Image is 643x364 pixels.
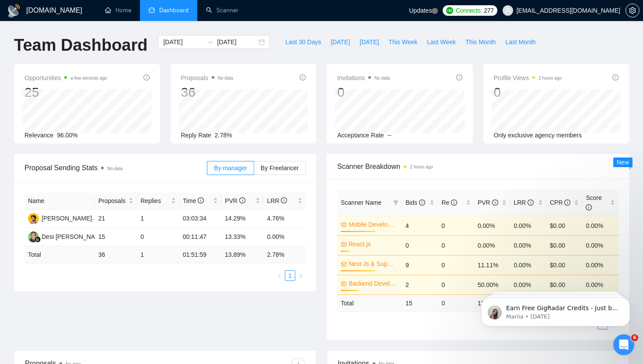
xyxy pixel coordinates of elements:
span: Connects: [456,6,482,15]
span: Proposal Sending Stats [24,162,207,173]
button: Last 30 Days [280,35,326,49]
span: crown [341,280,347,287]
td: 0.00% [582,255,619,275]
td: 0 [438,235,474,255]
td: 0.00% [510,216,546,235]
td: 15 [402,294,438,311]
iframe: Intercom live chat [613,334,634,355]
span: info-circle [456,74,462,80]
td: 0 [438,216,474,235]
span: Scanner Name [341,199,381,206]
span: By Freelancer [261,164,299,171]
span: info-circle [564,199,570,206]
td: 21 [95,210,137,228]
td: 13.33% [221,228,263,246]
td: 0.00% [582,235,619,255]
input: Start date [163,37,203,47]
span: info-circle [451,199,457,206]
span: info-circle [492,199,498,206]
td: 0.00% [264,228,306,246]
td: 0.00% [474,216,510,235]
a: Backend Development Python and Go [349,279,397,288]
a: 1 [285,271,295,280]
span: info-circle [143,74,150,80]
td: 0 [137,228,179,246]
span: right [298,273,303,278]
div: 25 [24,84,107,101]
td: 50.00% [474,275,510,294]
div: 0 [337,84,390,101]
span: LRR [514,199,534,206]
span: No data [218,76,233,80]
span: Last Week [427,37,456,47]
span: swap-right [206,38,213,45]
td: 15 [95,228,137,246]
span: info-circle [586,204,592,210]
span: user [505,7,511,14]
span: Proposals [181,73,233,83]
time: a few seconds ago [70,76,107,80]
span: Re [441,199,457,206]
span: Updates [409,7,432,14]
span: crown [341,241,347,247]
td: 13.89 % [221,246,263,263]
span: dashboard [149,7,155,13]
a: React.js [349,239,397,249]
button: This Month [461,35,500,49]
span: New [617,159,629,166]
span: info-circle [528,199,534,206]
button: left [274,270,285,281]
span: setting [626,7,639,14]
td: $0.00 [546,235,583,255]
td: 36 [95,246,137,263]
td: $0.00 [546,255,583,275]
span: Invitations [337,73,390,83]
td: 4 [402,216,438,235]
div: Desi [PERSON_NAME] [42,232,106,241]
td: 0.00% [510,275,546,294]
li: Next Page [295,270,306,281]
td: 2.78 % [264,246,306,263]
span: Time [183,197,204,204]
img: logo [7,4,21,18]
span: Only exclusive agency members [494,132,582,139]
button: [DATE] [355,35,384,49]
td: 0.00% [582,216,619,235]
span: 6 [631,334,638,341]
span: Score [586,194,602,211]
li: 1 [285,270,295,281]
td: $0.00 [546,275,583,294]
button: Last Week [422,35,461,49]
span: info-circle [419,199,425,206]
td: 03:03:34 [179,210,221,228]
a: setting [626,7,640,14]
span: info-circle [198,197,204,203]
span: to [206,38,213,45]
span: info-circle [239,197,245,203]
span: info-circle [300,74,306,80]
td: 1 [137,246,179,263]
td: 2 [402,275,438,294]
button: [DATE] [326,35,355,49]
th: Replies [137,192,179,210]
span: info-circle [612,74,619,80]
span: info-circle [281,197,287,203]
img: TN [28,213,39,224]
td: Total [24,246,95,263]
div: 36 [181,84,233,101]
span: Bids [405,199,425,206]
td: 0 [438,275,474,294]
button: setting [626,3,640,17]
th: Proposals [95,192,137,210]
span: Reply Rate [181,132,211,139]
span: Last 30 Days [285,37,321,47]
img: gigradar-bm.png [35,236,41,242]
span: 2.78% [215,132,232,139]
a: Mobile Development [349,220,397,229]
button: This Week [384,35,422,49]
time: 2 hours ago [410,164,433,169]
span: crown [341,221,347,227]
